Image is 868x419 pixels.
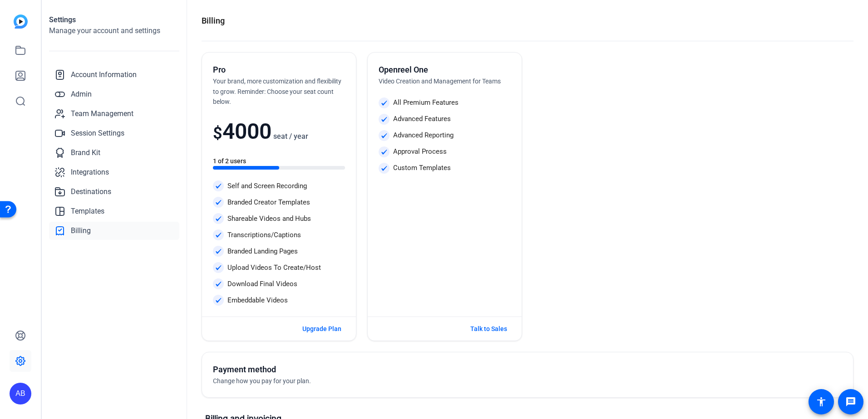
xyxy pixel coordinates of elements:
p: Branded Landing Pages [227,246,298,257]
span: Templates [71,206,104,217]
span: Destinations [71,186,111,197]
span: Team Management [71,108,133,119]
p: Upload Videos To Create/Host [227,263,321,273]
span: Account Information [71,69,137,80]
p: Advanced Reporting [393,130,454,141]
span: Upgrade Plan [302,324,341,334]
a: Destinations [49,183,179,201]
h5: Openreel One [379,63,511,76]
span: Admin [71,89,92,100]
p: Transcriptions/Captions [227,230,301,240]
mat-icon: message [845,396,856,407]
a: Templates [49,202,179,220]
a: Billing [49,222,179,240]
h1: Settings [49,15,179,25]
span: Billing [71,225,91,236]
span: seat / year [273,132,308,141]
span: $ [213,124,222,143]
div: AB [10,383,31,404]
h2: Manage your account and settings [49,25,179,36]
button: Upgrade Plan [299,321,345,337]
span: 1 of 2 users [213,157,246,165]
span: Brand Kit [71,147,100,158]
p: Self and Screen Recording [227,181,307,191]
a: Admin [49,85,179,103]
p: Shareable Videos and Hubs [227,214,311,224]
button: Talk to Sales [467,321,511,337]
p: Approval Process [393,146,447,157]
h5: Pro [213,63,345,76]
mat-icon: accessibility [816,396,827,407]
p: Advanced Features [393,114,451,124]
a: Account Information [49,66,179,84]
p: All Premium Features [393,97,459,108]
p: Embeddable Videos [227,295,288,306]
a: Integrations [49,163,179,181]
span: Change how you pay for your plan. [213,377,311,385]
p: Download Final Videos [227,279,297,289]
span: Talk to Sales [470,324,507,334]
img: blue-gradient.svg [14,15,28,29]
span: Session Settings [71,128,124,139]
h1: Billing [202,15,225,27]
span: Video Creation and Management for Teams [379,78,501,85]
span: 4000 [222,118,271,144]
span: Your brand, more customization and flexibility to grow. Reminder: Choose your seat count below. [213,78,341,105]
p: Branded Creator Templates [227,197,310,208]
span: Integrations [71,167,109,178]
p: Custom Templates [393,163,451,173]
a: Team Management [49,105,179,123]
a: Brand Kit [49,144,179,162]
a: Session Settings [49,124,179,142]
h5: Payment method [213,363,528,376]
